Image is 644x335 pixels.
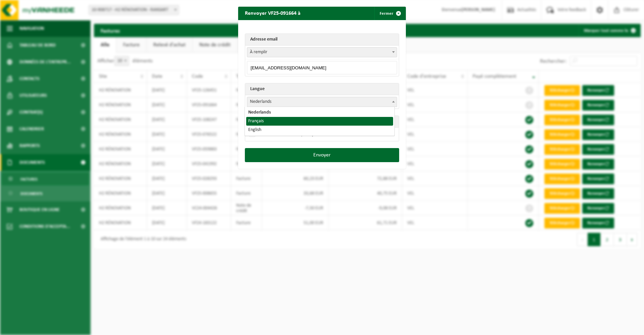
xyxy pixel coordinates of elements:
th: Langue [245,83,399,95]
li: English [246,126,393,134]
span: À remplir [247,48,397,57]
th: Adresse email [245,34,399,46]
h2: Renvoyer VF25-091664 à [238,7,307,19]
button: Envoyer [245,148,399,162]
input: Adresse email [247,61,397,74]
li: Nederlands [246,108,393,117]
li: Français [246,117,393,126]
span: Nederlands [247,97,397,107]
button: Fermer [374,7,405,20]
span: À remplir [247,47,397,57]
span: Nederlands [247,97,397,107]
